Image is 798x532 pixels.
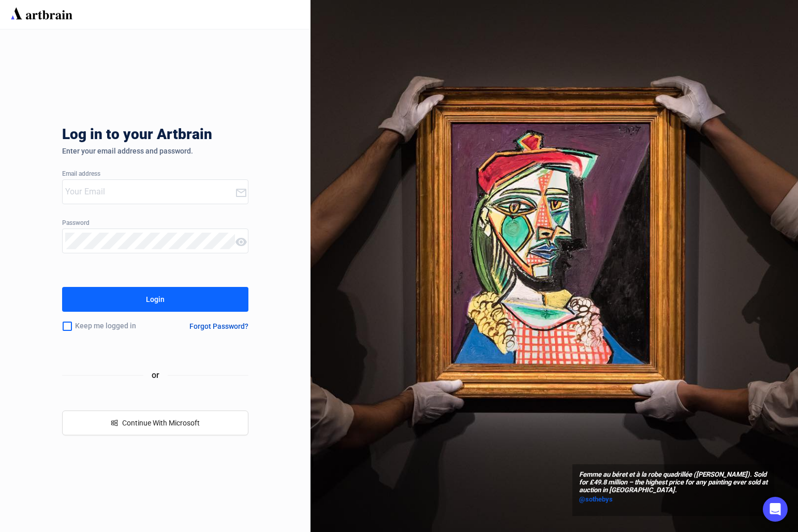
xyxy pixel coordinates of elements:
[763,497,788,522] div: Open Intercom Messenger
[122,419,200,427] span: Continue With Microsoft
[579,471,767,494] span: Femme au béret et à la robe quadrillée ([PERSON_NAME]). Sold for £49.8 million – the highest pric...
[62,147,248,155] div: Enter your email address and password.
[579,495,613,503] span: @sothebys
[62,126,373,147] div: Log in to your Artbrain
[65,184,235,200] input: Your Email
[146,291,165,308] div: Login
[62,171,248,178] div: Email address
[62,287,248,312] button: Login
[62,220,248,227] div: Password
[111,419,118,427] span: windows
[143,369,168,382] span: or
[579,494,767,505] a: @sothebys
[189,322,248,330] div: Forgot Password?
[62,315,165,337] div: Keep me logged in
[62,411,248,435] button: windowsContinue With Microsoft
